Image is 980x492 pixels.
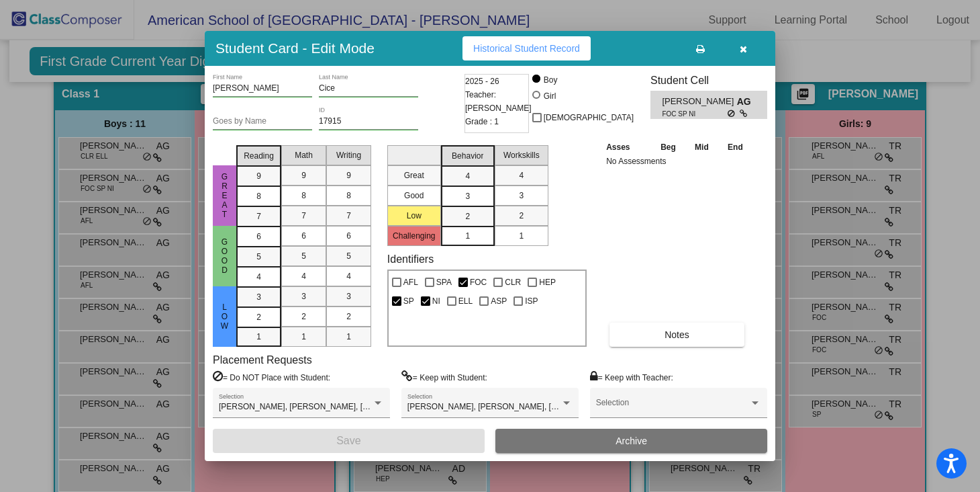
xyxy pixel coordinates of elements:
span: 3 [519,190,524,202]
span: 2 [465,210,470,222]
th: Mid [685,140,718,155]
span: 5 [256,251,261,263]
span: 5 [301,250,306,262]
span: FOC [470,274,487,290]
span: ASP [491,293,507,309]
button: Archive [495,429,767,453]
span: 8 [256,190,261,202]
span: Great [219,172,231,219]
span: Grade : 1 [465,115,499,128]
span: SP [403,293,414,309]
span: Notes [665,329,689,340]
div: Girl [543,90,556,102]
span: 4 [256,271,261,283]
span: Reading [244,150,274,162]
span: ISP [525,293,538,309]
span: 4 [519,169,524,181]
label: Identifiers [387,253,434,265]
h3: Student Card - Edit Mode [215,40,375,56]
span: Save [336,435,360,446]
span: [PERSON_NAME], [PERSON_NAME], [PERSON_NAME] [407,402,615,411]
span: 3 [301,290,306,302]
button: Historical Student Record [462,36,591,60]
span: Behavior [452,150,483,162]
span: 8 [346,190,351,202]
h3: Student Cell [650,74,767,87]
span: 3 [346,290,351,302]
span: [DEMOGRAPHIC_DATA] [544,110,634,126]
span: 6 [301,230,306,242]
span: FOC SP NI [662,109,727,119]
label: = Keep with Teacher: [590,370,673,384]
span: 1 [301,331,306,343]
span: 5 [346,250,351,262]
label: Placement Requests [213,354,312,366]
label: = Keep with Student: [401,370,487,384]
button: Notes [609,323,744,347]
span: 3 [256,291,261,303]
span: Historical Student Record [473,43,580,54]
label: = Do NOT Place with Student: [213,370,330,384]
span: 3 [465,190,470,202]
span: ELL [458,293,473,309]
span: NI [432,293,440,309]
span: 1 [465,230,470,242]
span: AG [737,95,756,109]
span: Teacher: [PERSON_NAME] [465,88,532,115]
span: Writing [336,149,361,161]
span: 7 [256,210,261,222]
span: 1 [256,331,261,343]
span: Workskills [503,149,540,161]
span: Archive [616,436,647,446]
th: Beg [651,140,686,155]
th: Asses [603,140,651,155]
span: 2025 - 26 [465,75,499,88]
th: End [718,140,753,155]
span: 1 [519,230,524,242]
span: 9 [346,169,351,181]
span: 2 [301,311,306,323]
span: Low [219,302,231,331]
span: 4 [301,270,306,282]
span: [PERSON_NAME] [662,95,736,109]
span: Good [219,237,231,275]
button: Save [213,429,485,453]
span: 4 [346,270,351,282]
span: 4 [465,170,470,182]
input: goes by name [213,117,312,126]
span: CLR [505,274,521,290]
span: 2 [519,210,524,222]
div: Boy [543,74,558,86]
span: AFL [403,274,418,290]
span: 2 [346,311,351,323]
span: HEP [539,274,556,290]
span: 6 [346,230,351,242]
span: Math [295,149,313,161]
td: No Assessments [603,155,752,168]
span: 8 [301,190,306,202]
span: SPA [436,274,452,290]
span: 7 [346,210,351,222]
span: 7 [301,210,306,222]
span: 2 [256,311,261,323]
span: 6 [256,231,261,243]
span: 9 [256,170,261,182]
input: Enter ID [319,117,418,126]
span: 1 [346,331,351,343]
span: 9 [301,169,306,181]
